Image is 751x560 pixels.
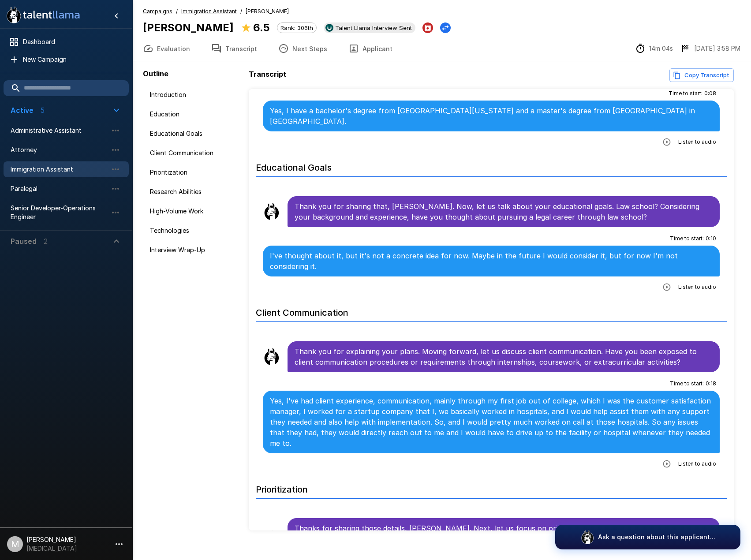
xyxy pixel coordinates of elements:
span: High-Volume Work [150,207,238,216]
span: Education [150,110,238,119]
h6: Educational Goals [256,153,727,177]
div: Client Communication [143,145,245,161]
span: Listen to audio [678,138,716,146]
span: / [240,7,242,16]
p: Thank you for explaining your plans. Moving forward, let us discuss client communication. Have yo... [295,346,713,367]
div: High-Volume Work [143,203,245,219]
span: Time to start : [670,234,704,243]
button: Evaluation [132,36,201,61]
div: Technologies [143,223,245,239]
div: The time between starting and completing the interview [635,43,673,54]
span: Technologies [150,226,238,235]
span: Client Communication [150,149,238,157]
span: Time to start : [670,379,704,388]
u: Campaigns [143,8,172,15]
button: Archive Applicant [422,22,433,33]
p: Ask a question about this applicant... [598,533,715,541]
span: Introduction [150,90,238,99]
img: llama_clean.png [263,203,280,220]
p: [DATE] 3:58 PM [694,44,740,53]
div: Educational Goals [143,126,245,142]
span: Time to start : [669,89,702,98]
button: Ask a question about this applicant... [555,525,740,549]
b: Transcript [249,70,286,78]
p: Thanks for sharing those details, [PERSON_NAME]. Next, let us focus on prioritization. Can you sh... [295,523,713,555]
span: 0 : 10 [706,234,716,243]
span: Research Abilities [150,187,238,196]
p: Yes, I have a bachelor's degree from [GEOGRAPHIC_DATA][US_STATE] and a master's degree from [GEOG... [270,105,713,127]
b: Outline [143,69,168,78]
span: Interview Wrap-Up [150,246,238,254]
div: The date and time when the interview was completed [680,43,740,54]
div: Introduction [143,87,245,103]
button: Next Steps [268,36,338,61]
span: Educational Goals [150,129,238,138]
img: llama_clean.png [263,530,280,548]
div: Interview Wrap-Up [143,242,245,258]
span: Rank: 306th [277,24,316,31]
div: View profile in UKG [324,22,415,33]
span: / [176,7,178,16]
button: Copy transcript [669,68,734,82]
span: Listen to audio [678,283,716,291]
span: Talent Llama Interview Sent [332,24,415,31]
div: Prioritization [143,164,245,180]
b: [PERSON_NAME] [143,21,234,34]
button: Transcript [201,36,268,61]
img: ukg_logo.jpeg [325,24,333,32]
button: Change Stage [440,22,451,33]
button: Applicant [338,36,403,61]
span: Listen to audio [678,459,716,468]
div: Education [143,106,245,122]
img: logo_glasses@2x.png [580,530,594,544]
b: 6.5 [253,21,270,34]
h6: Client Communication [256,299,727,322]
img: llama_clean.png [263,348,280,366]
div: Research Abilities [143,184,245,200]
p: 14m 04s [649,44,673,53]
p: I've thought about it, but it's not a concrete idea for now. Maybe in the future I would consider... [270,250,713,272]
span: 0 : 18 [706,379,716,388]
p: Yes, I've had client experience, communication, mainly through my first job out of college, which... [270,396,713,448]
p: Thank you for sharing that, [PERSON_NAME]. Now, let us talk about your educational goals. Law sch... [295,201,713,222]
h6: Prioritization [256,475,727,499]
span: [PERSON_NAME] [246,7,289,16]
span: Prioritization [150,168,238,177]
span: 0 : 08 [704,89,716,98]
u: Immigration Assistant [181,8,237,15]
